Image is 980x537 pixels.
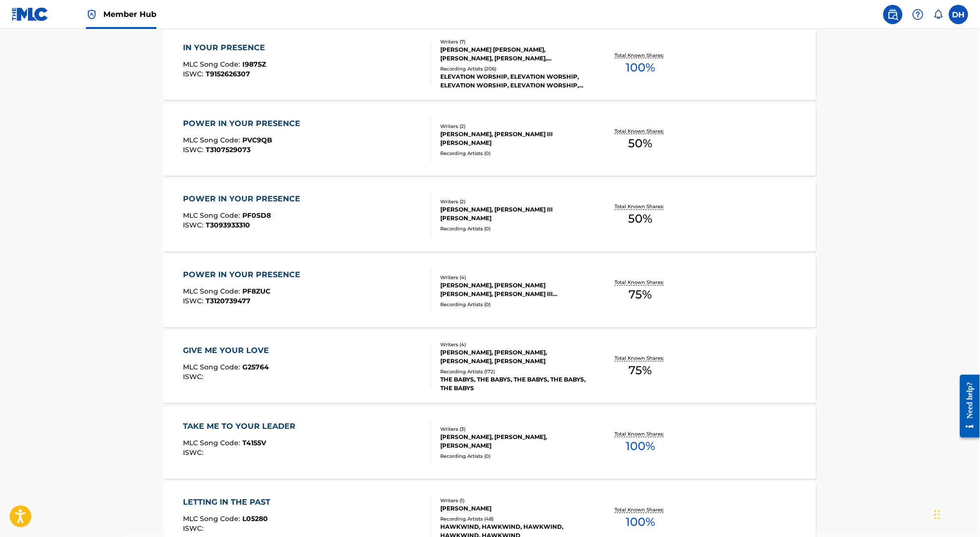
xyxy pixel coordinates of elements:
[206,297,251,306] span: T3120739477
[440,505,586,513] div: [PERSON_NAME]
[440,226,586,233] div: Recording Artists ( 0 )
[164,255,816,327] a: POWER IN YOUR PRESENCEMLC Song Code:PF8ZUCISWC:T3120739477Writers (4)[PERSON_NAME], [PERSON_NAME]...
[440,274,586,282] div: Writers ( 4 )
[440,426,586,433] div: Writers ( 3 )
[615,52,666,59] p: Total Known Shares:
[440,301,586,309] div: Recording Artists ( 0 )
[440,349,586,366] div: [PERSON_NAME], [PERSON_NAME], [PERSON_NAME], [PERSON_NAME]
[103,9,156,20] span: Member Hub
[243,136,273,144] span: PVC9QB
[183,524,206,533] span: ISWC :
[183,269,306,281] div: POWER IN YOUR PRESENCE
[183,212,243,220] span: MLC Song Code :
[629,286,652,304] span: 75 %
[183,287,243,296] span: MLC Song Code :
[949,5,968,24] div: User Menu
[183,145,206,154] span: ISWC :
[615,279,666,286] p: Total Known Shares:
[629,135,653,152] span: 50 %
[440,341,586,349] div: Writers ( 4 )
[183,421,301,433] div: TAKE ME TO YOUR LEADER
[440,516,586,523] div: Recording Artists ( 48 )
[12,7,49,21] img: MLC Logo
[934,10,943,19] div: Notifications
[86,9,98,20] img: Top Rightsholder
[183,497,276,509] div: LETTING IN THE PAST
[183,70,206,78] span: ISWC :
[440,198,586,206] div: Writers ( 2 )
[243,212,271,220] span: PF0SD8
[243,515,268,523] span: L05280
[440,376,586,393] div: THE BABYS, THE BABYS, THE BABYS, THE BABYS, THE BABYS
[440,206,586,223] div: [PERSON_NAME], [PERSON_NAME] III [PERSON_NAME]
[183,118,306,129] div: POWER IN YOUR PRESENCE
[440,150,586,157] div: Recording Artists ( 0 )
[183,515,243,523] span: MLC Song Code :
[440,72,586,90] div: ELEVATION WORSHIP, ELEVATION WORSHIP, ELEVATION WORSHIP, ELEVATION WORSHIP, ISLA VISTA WORSHIP
[629,362,652,380] span: 75 %
[626,438,655,455] span: 100 %
[183,449,206,457] span: ISWC :
[440,130,586,147] div: [PERSON_NAME], [PERSON_NAME] III [PERSON_NAME]
[164,103,816,176] a: POWER IN YOUR PRESENCEMLC Song Code:PVC9QBISWC:T3107529073Writers (2)[PERSON_NAME], [PERSON_NAME]...
[440,433,586,451] div: [PERSON_NAME], [PERSON_NAME], [PERSON_NAME]
[183,439,243,448] span: MLC Song Code :
[615,203,666,211] p: Total Known Shares:
[164,28,816,100] a: IN YOUR PRESENCEMLC Song Code:I9875ZISWC:T9152626307Writers (7)[PERSON_NAME] [PERSON_NAME], [PERS...
[440,38,586,45] div: Writers ( 7 )
[243,287,271,296] span: PF8ZUC
[183,60,243,69] span: MLC Song Code :
[164,407,816,479] a: TAKE ME TO YOUR LEADERMLC Song Code:T4155VISWC:Writers (3)[PERSON_NAME], [PERSON_NAME], [PERSON_N...
[615,127,666,135] p: Total Known Shares:
[206,221,251,230] span: T3093933310
[183,136,243,144] span: MLC Song Code :
[164,331,816,403] a: GIVE ME YOUR LOVEMLC Song Code:G25764ISWC:Writers (4)[PERSON_NAME], [PERSON_NAME], [PERSON_NAME],...
[440,123,586,130] div: Writers ( 2 )
[615,355,666,362] p: Total Known Shares:
[183,221,206,230] span: ISWC :
[440,453,586,460] div: Recording Artists ( 0 )
[440,45,586,63] div: [PERSON_NAME] [PERSON_NAME], [PERSON_NAME], [PERSON_NAME], [PERSON_NAME], [PERSON_NAME] [PERSON_N...
[615,507,666,514] p: Total Known Shares:
[615,431,666,438] p: Total Known Shares:
[243,60,266,69] span: I9875Z
[935,500,940,529] div: Drag
[912,9,924,20] img: help
[243,363,269,372] span: G25764
[183,363,243,372] span: MLC Song Code :
[932,491,980,537] iframe: Chat Widget
[440,65,586,72] div: Recording Artists ( 206 )
[206,70,251,78] span: T9152626307
[183,345,274,357] div: GIVE ME YOUR LOVE
[909,5,928,24] div: Help
[183,42,270,54] div: IN YOUR PRESENCE
[953,367,980,445] iframe: Resource Center
[887,9,899,20] img: search
[183,194,306,205] div: POWER IN YOUR PRESENCE
[883,5,903,24] a: Public Search
[626,514,655,531] span: 100 %
[183,297,206,306] span: ISWC :
[440,282,586,299] div: [PERSON_NAME], [PERSON_NAME] [PERSON_NAME], [PERSON_NAME] III [PERSON_NAME]
[164,179,816,252] a: POWER IN YOUR PRESENCEMLC Song Code:PF0SD8ISWC:T3093933310Writers (2)[PERSON_NAME], [PERSON_NAME]...
[626,59,655,76] span: 100 %
[440,368,586,376] div: Recording Artists ( 172 )
[440,497,586,505] div: Writers ( 1 )
[206,145,251,154] span: T3107529073
[629,211,653,228] span: 50 %
[183,373,206,382] span: ISWC :
[243,439,266,448] span: T4155V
